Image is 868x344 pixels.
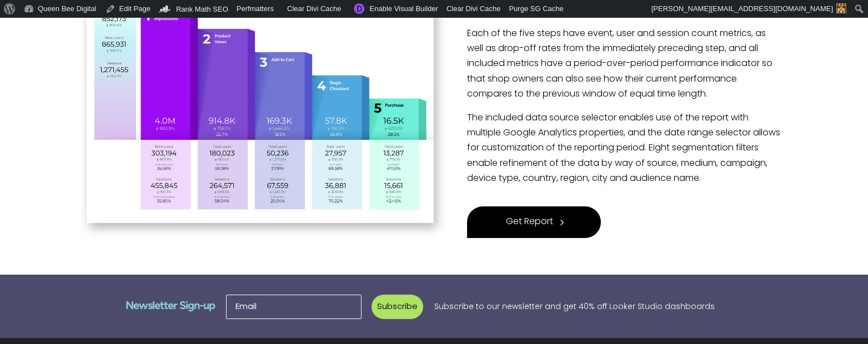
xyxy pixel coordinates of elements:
[446,4,501,13] span: Clear Divi Cache
[506,215,553,230] span: Get Report
[467,206,601,238] a: 5 Get Report
[556,217,567,228] span: 5
[467,27,781,111] p: Each of the five steps have event, user and session count metrics, as well as drop-off rates from...
[18,300,215,318] h3: Newsletter Sign-up
[226,295,362,319] input: Email
[434,300,851,315] p: Subscribe to our newsletter and get 40% off Looker Studio dashboards
[176,5,228,13] span: Rank Math SEO
[372,295,423,319] button: Subscribe
[467,111,781,195] p: The included data source selector enables use of the report with multiple Google Analytics proper...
